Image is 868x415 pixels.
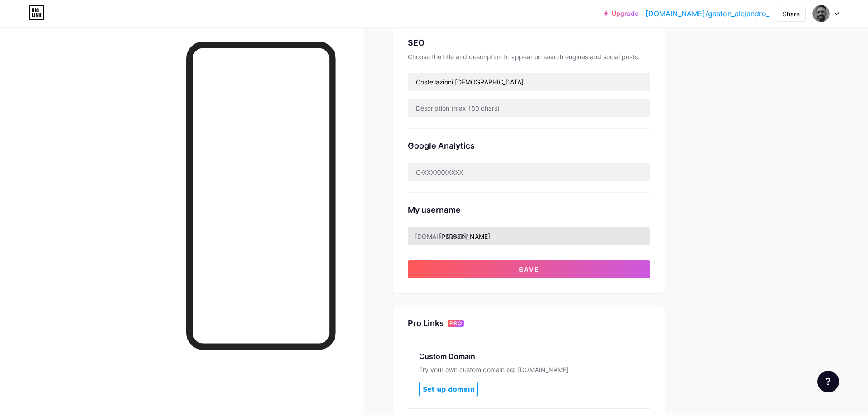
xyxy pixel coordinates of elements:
[408,73,650,91] input: Title
[408,37,650,49] div: SEO
[646,8,769,19] a: [DOMAIN_NAME]/gaston_alejandro_
[419,351,639,362] div: Custom Domain
[419,382,478,397] button: Set up domain
[783,9,800,19] div: Share
[519,266,539,273] span: Save
[419,365,639,374] div: Try your own custom domain eg: [DOMAIN_NAME]
[415,232,468,241] div: [DOMAIN_NAME]/
[812,5,830,22] img: gaston pisoni
[408,318,444,329] div: Pro Links
[604,10,638,17] a: Upgrade
[423,386,474,393] span: Set up domain
[408,163,650,181] input: G-XXXXXXXXXX
[408,99,650,117] input: Description (max 160 chars)
[408,204,650,216] div: My username
[408,227,650,245] input: username
[408,140,650,152] div: Google Analytics
[408,52,650,61] div: Choose the title and description to appear on search engines and social posts.
[408,260,650,278] button: Save
[449,320,462,327] span: PRO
